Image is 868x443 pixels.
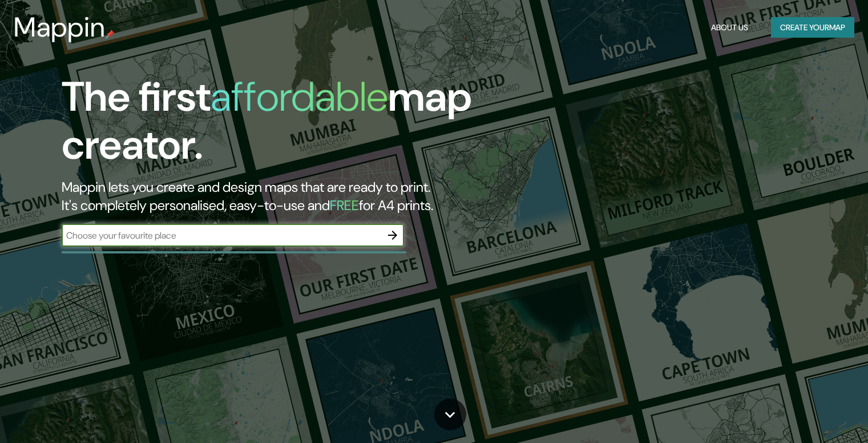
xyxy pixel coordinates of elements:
[106,30,115,39] img: mappin-pin
[771,17,854,38] button: Create yourmap
[706,17,753,38] button: About Us
[62,178,496,215] h2: Mappin lets you create and design maps that are ready to print. It's completely personalised, eas...
[14,11,106,43] h3: Mappin
[62,229,381,242] input: Choose your favourite place
[211,70,388,123] h1: affordable
[62,73,496,178] h1: The first map creator.
[330,196,359,214] h5: FREE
